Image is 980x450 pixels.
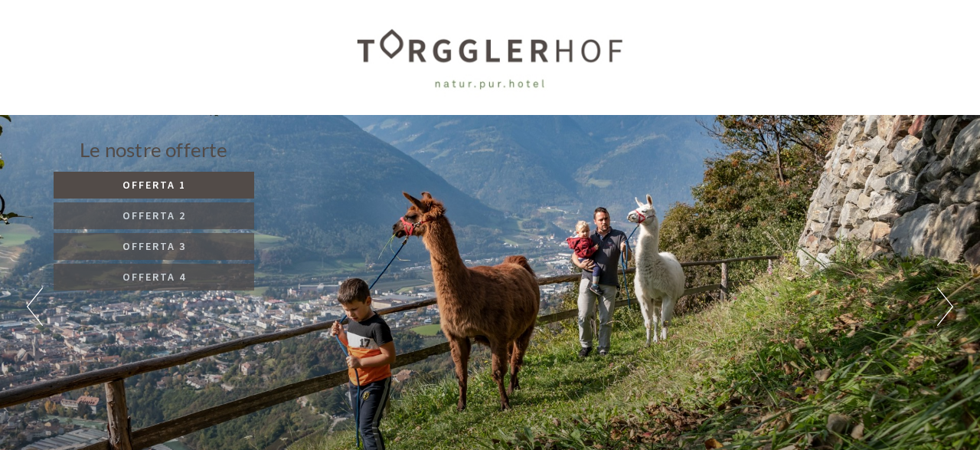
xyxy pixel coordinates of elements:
[122,239,186,253] span: Offerta 3
[122,209,186,222] span: Offerta 2
[122,270,186,284] span: Offerta 4
[27,287,43,326] button: Previous
[122,178,186,192] span: Offerta 1
[937,287,953,326] button: Next
[54,136,254,164] div: Le nostre offerte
